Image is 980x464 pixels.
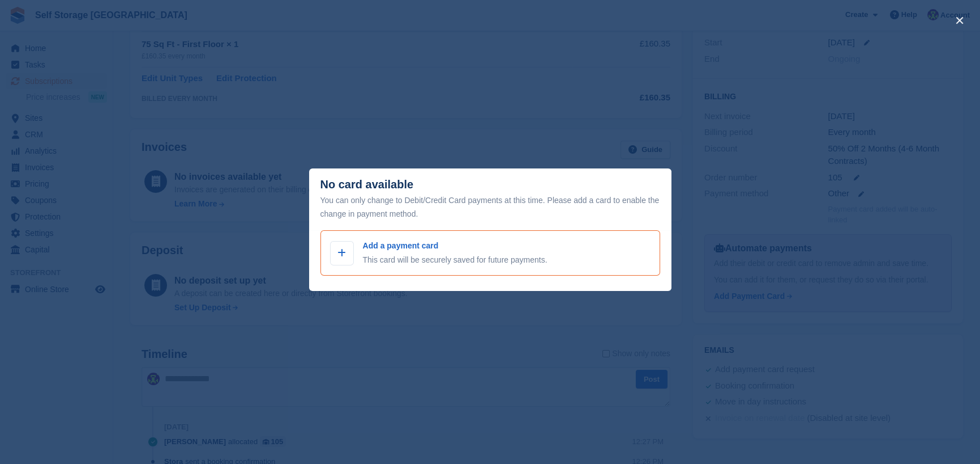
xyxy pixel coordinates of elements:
[363,240,547,252] p: Add a payment card
[363,254,547,266] p: This card will be securely saved for future payments.
[320,178,414,191] div: No card available
[951,11,969,29] button: close
[320,230,660,276] a: Add a payment card This card will be securely saved for future payments.
[320,193,660,221] div: You can only change to Debit/Credit Card payments at this time. Please add a card to enable the c...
